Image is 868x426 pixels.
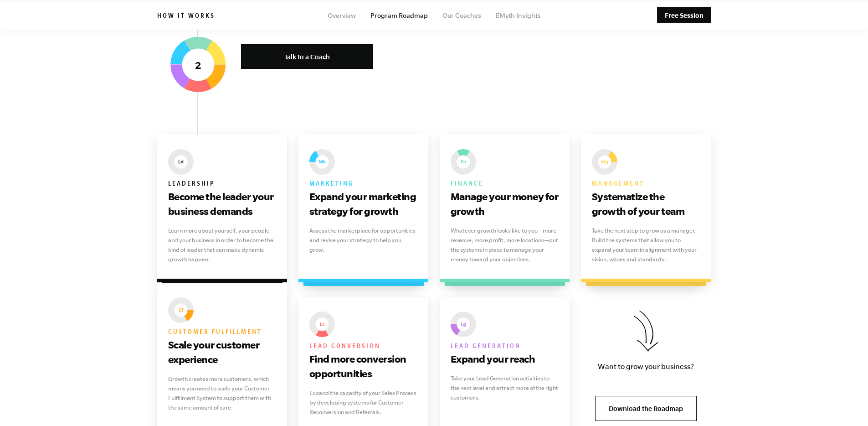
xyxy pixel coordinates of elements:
[442,12,481,19] a: Our Coaches
[592,178,700,189] h6: Management
[168,226,277,264] p: Learn more about yourself, your people and your business in order to become the kind of leader th...
[370,12,428,19] a: Program Roadmap
[309,178,418,189] h6: Marketing
[592,226,700,264] p: Take the next step to grow as a manager. Build the systems that allow you to expand your team in ...
[451,189,559,218] h3: Manage your money for growth
[451,226,559,264] p: Whatever growth looks like to you—more revenue, more profit, more locations—put the systems in pl...
[309,341,418,352] h6: Lead conversion
[592,149,617,175] img: EMyth The Seven Essential Systems: Management
[309,312,335,337] img: EMyth The Seven Essential Systems: Lead conversion
[309,189,418,218] h3: Expand your marketing strategy for growth
[595,360,697,373] p: Want to grow your business?
[168,178,277,189] h6: Leadership
[168,297,194,323] img: EMyth The Seven Essential Systems: Customer fulfillment
[451,149,476,175] img: EMyth The Seven Essential Systems: Finance
[284,53,330,61] span: Talk to a Coach
[451,352,559,366] h3: Expand your reach
[496,12,541,19] a: EMyth Insights
[451,374,559,402] p: Take your Lead Generation activities to the next level and attract more of the right customers.
[168,149,194,175] img: EMyth The Seven Essential Systems: Leadership
[822,382,868,426] iframe: Chat Widget
[309,388,418,417] p: Expand the capacity of your Sales Process by developing systems for Customer Reconversion and Ref...
[157,12,215,21] h6: How it works
[168,327,277,338] h6: Customer fulfillment
[592,189,700,218] h3: Systematize the growth of your team
[241,44,373,69] a: Talk to a Coach
[168,338,277,367] h3: Scale your customer experience
[451,341,559,352] h6: Lead generation
[309,352,418,381] h3: Find more conversion opportunities
[451,178,559,189] h6: Finance
[168,374,277,412] p: Growth creates more customers, which means you need to scale your Customer Fulfillment System to ...
[451,312,476,337] img: EMyth The Seven Essential Systems: Lead generation
[595,396,697,421] a: Download the Roadmap
[309,226,418,255] p: Assess the marketplace for opportunities and revise your strategy to help you grow.
[634,311,658,352] img: Download the Roadmap
[309,149,335,175] img: EMyth The Seven Essential Systems: Marketing
[657,7,711,23] a: Free Session
[168,189,277,218] h3: Become the leader your business demands
[328,12,356,19] a: Overview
